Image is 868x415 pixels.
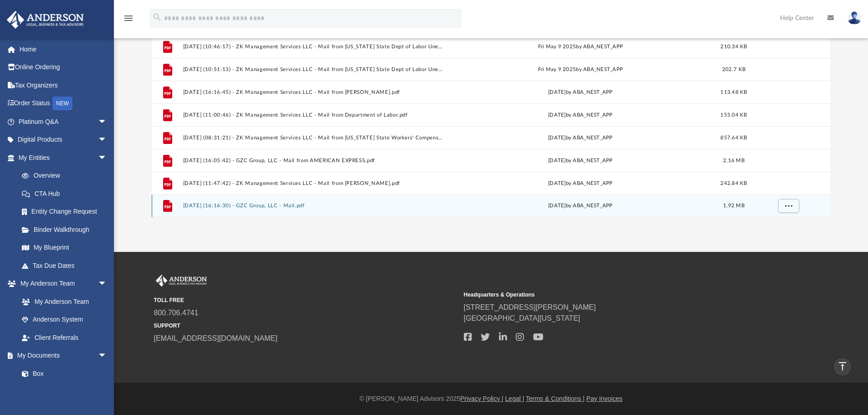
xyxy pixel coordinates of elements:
[13,184,121,203] a: CTA Hub
[152,29,831,217] div: grid
[13,364,112,383] a: Box
[183,112,445,118] button: [DATE] (11:00:46) - ZK Management Services LLC - Mail from Department of Labor.pdf
[449,88,712,96] div: [DATE] by ABA_NEST_APP
[720,44,747,49] span: 210.34 KB
[4,11,87,29] img: Anderson Advisors Platinum Portal
[13,220,121,239] a: Binder Walkthrough
[847,11,861,25] img: User Pic
[98,149,116,167] span: arrow_drop_down
[6,149,121,167] a: My Entitiesarrow_drop_down
[13,256,121,275] a: Tax Due Dates
[778,199,799,213] button: More options
[586,395,622,402] a: Pay Invoices
[449,156,712,164] div: [DATE] by ABA_NEST_APP
[183,44,445,50] button: [DATE] (10:46:17) - ZK Management Services LLC - Mail from [US_STATE] State Dept of Labor Unemplo...
[6,347,116,365] a: My Documentsarrow_drop_down
[98,131,116,149] span: arrow_drop_down
[154,296,457,304] small: TOLL FREE
[460,395,503,402] a: Privacy Policy |
[183,135,445,141] button: [DATE] (08:31:21) - ZK Management Services LLC - Mail from [US_STATE] State Workers' Compensation...
[152,12,162,22] i: search
[123,17,134,24] a: menu
[6,275,116,293] a: My Anderson Teamarrow_drop_down
[13,383,116,401] a: Meeting Minutes
[526,395,585,402] a: Terms & Conditions |
[464,314,580,322] a: [GEOGRAPHIC_DATA][US_STATE]
[13,239,116,257] a: My Blueprint
[183,180,445,186] button: [DATE] (11:47:42) - ZK Management Services LLC - Mail from [PERSON_NAME].pdf
[720,112,747,117] span: 155.04 KB
[720,89,747,94] span: 113.48 KB
[13,292,112,311] a: My Anderson Team
[6,58,121,77] a: Online Ordering
[154,275,209,287] img: Anderson Advisors Platinum Portal
[13,203,121,221] a: Entity Change Request
[52,97,72,110] div: NEW
[123,13,134,24] i: menu
[154,334,277,342] a: [EMAIL_ADDRESS][DOMAIN_NAME]
[505,395,524,402] a: Legal |
[183,158,445,164] button: [DATE] (16:05:42) - GZC Group, LLC - Mail from AMERICAN EXPRESS.pdf
[449,133,712,142] div: [DATE] by ABA_NEST_APP
[154,322,457,330] small: SUPPORT
[13,167,121,185] a: Overview
[154,309,199,317] a: 800.706.4741
[449,202,712,210] div: [DATE] by ABA_NEST_APP
[13,311,116,329] a: Anderson System
[6,76,121,94] a: Tax Organizers
[6,94,121,113] a: Order StatusNEW
[114,394,868,404] div: © [PERSON_NAME] Advisors 2025
[6,113,121,131] a: Platinum Q&Aarrow_drop_down
[449,65,712,73] div: Fri May 9 2025 by ABA_NEST_APP
[833,357,852,376] a: vertical_align_top
[6,40,121,58] a: Home
[98,275,116,293] span: arrow_drop_down
[183,67,445,72] button: [DATE] (10:51:13) - ZK Management Services LLC - Mail from [US_STATE] State Dept of Labor Unemplo...
[723,158,745,163] span: 2.16 MB
[183,89,445,95] button: [DATE] (16:16:45) - ZK Management Services LLC - Mail from [PERSON_NAME].pdf
[723,203,745,208] span: 1.92 MB
[837,361,848,372] i: vertical_align_top
[183,203,445,209] button: [DATE] (16:16:30) - GZC Group, LLC - Mail.pdf
[6,131,121,149] a: Digital Productsarrow_drop_down
[722,67,745,72] span: 202.7 KB
[720,180,747,185] span: 242.84 KB
[13,328,116,347] a: Client Referrals
[464,303,596,311] a: [STREET_ADDRESS][PERSON_NAME]
[720,135,747,140] span: 857.64 KB
[449,111,712,119] div: [DATE] by ABA_NEST_APP
[98,347,116,365] span: arrow_drop_down
[449,42,712,51] div: Fri May 9 2025 by ABA_NEST_APP
[464,291,767,299] small: Headquarters & Operations
[449,179,712,187] div: [DATE] by ABA_NEST_APP
[98,113,116,131] span: arrow_drop_down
